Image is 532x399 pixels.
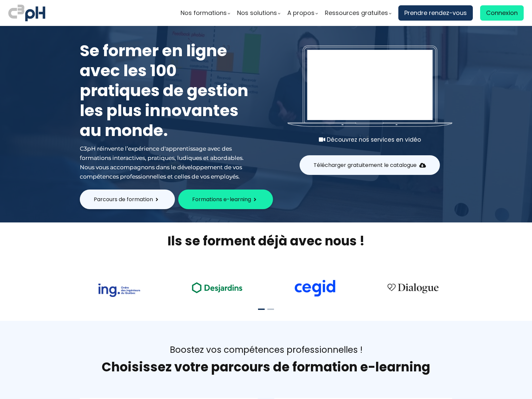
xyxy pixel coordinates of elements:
a: Prendre rendez-vous [398,5,473,21]
div: Boostez vos compétences professionnelles ! [80,344,452,356]
img: 4cbfeea6ce3138713587aabb8dcf64fe.png [383,279,443,297]
span: Parcours de formation [94,195,153,203]
a: Connexion [480,5,524,21]
button: Parcours de formation [80,190,175,209]
span: Télécharger gratuitement le catalogue [314,161,417,169]
button: Télécharger gratuitement le catalogue [300,155,440,175]
span: Connexion [486,8,518,18]
img: 73f878ca33ad2a469052bbe3fa4fd140.png [98,284,140,297]
img: cdf238afa6e766054af0b3fe9d0794df.png [294,280,336,297]
span: Ressources gratuites [325,8,388,18]
h1: Se former en ligne avec les 100 pratiques de gestion les plus innovantes au monde. [80,41,253,141]
img: ea49a208ccc4d6e7deb170dc1c457f3b.png [187,278,247,297]
span: Formations e-learning [192,195,251,203]
h2: Ils se forment déjà avec nous ! [71,232,461,249]
span: Nos solutions [237,8,277,18]
span: Prendre rendez-vous [404,8,467,18]
button: Formations e-learning [178,190,273,209]
div: C3pH réinvente l’expérience d'apprentissage avec des formations interactives, pratiques, ludiques... [80,144,253,181]
span: A propos [287,8,315,18]
div: Découvrez nos services en vidéo [288,135,452,144]
img: logo C3PH [8,3,45,23]
h1: Choisissez votre parcours de formation e-learning [80,359,452,375]
span: Nos formations [181,8,227,18]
